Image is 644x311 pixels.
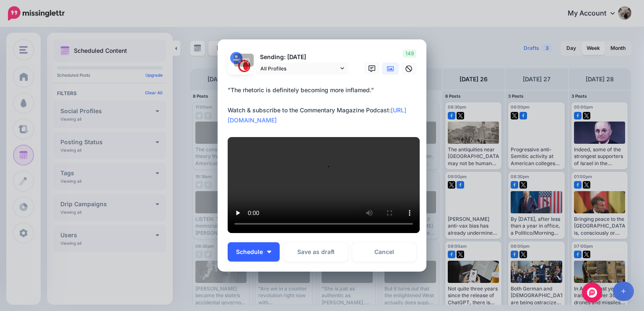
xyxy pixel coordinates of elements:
[256,62,348,75] a: All Profiles
[236,249,263,255] span: Schedule
[582,282,602,303] div: Open Intercom Messenger
[228,85,421,125] div: "The rhetoric is definitely becoming more inflamed." Watch & subscribe to the Commentary Magazine...
[228,242,280,262] button: Schedule
[284,242,348,262] button: Save as draft
[352,242,416,262] a: Cancel
[230,52,242,64] img: user_default_image.png
[256,52,348,62] p: Sending: [DATE]
[260,64,338,73] span: All Profiles
[403,49,416,58] span: 149
[267,251,271,253] img: arrow-down-white.png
